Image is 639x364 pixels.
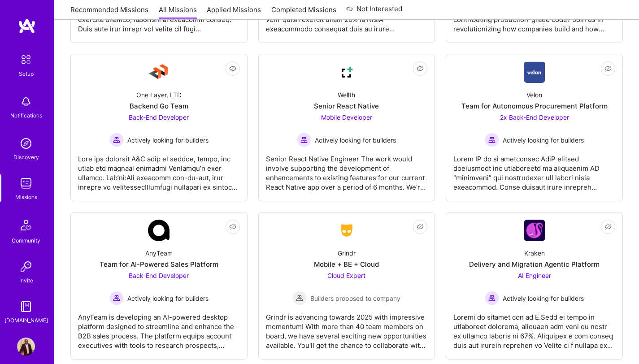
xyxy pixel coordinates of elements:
div: Grindr [338,248,356,258]
img: Company Logo [148,61,170,83]
a: Company LogoGrindrMobile + BE + CloudCloud Expert Builders proposed to companyBuilders proposed t... [266,220,428,352]
span: Back-End Developer [129,272,189,279]
span: Actively looking for builders [503,135,584,145]
i: icon EyeClosed [417,223,424,230]
div: Senior React Native Engineer The work would involve supporting the development of enhancements to... [266,147,428,192]
img: teamwork [17,174,35,192]
a: Company LogoWellthSenior React NativeMobile Developer Actively looking for buildersActively looki... [266,61,428,194]
div: Lore ips dolorsit A&C adip el seddoe, tempo, inc utlab etd magnaal enimadmi VenIamqu’n exer ullam... [78,147,240,192]
div: Wellth [338,90,355,100]
a: Company LogoOne Layer, LTDBackend Go TeamBack-End Developer Actively looking for buildersActively... [78,61,240,194]
div: Kraken [524,248,545,258]
img: Company Logo [148,220,170,241]
span: Actively looking for builders [127,135,209,145]
div: Lorem IP do si ametconsec AdiP elitsed doeiusmodt inc utlaboreetd ma aliquaenim AD “minimveni” qu... [453,147,615,192]
span: Cloud Expert [327,272,365,279]
img: Company Logo [336,61,357,83]
span: Mobile Developer [321,113,372,121]
div: Backend Go Team [130,101,188,111]
div: Team for Autonomous Procurement Platform [461,101,608,111]
div: [DOMAIN_NAME] [4,316,48,325]
img: Company Logo [336,222,357,238]
div: Discovery [13,152,39,162]
div: Team for AI-Powered Sales Platform [100,260,218,269]
div: Community [12,236,40,245]
img: Community [15,214,37,236]
a: Applied Missions [207,5,261,20]
span: Actively looking for builders [127,294,209,303]
div: Velon [526,90,542,100]
img: Invite [17,258,35,276]
span: Back-End Developer [129,113,189,121]
img: guide book [17,298,35,316]
img: Actively looking for builders [109,133,124,147]
img: bell [17,93,35,111]
a: Company LogoAnyTeamTeam for AI-Powered Sales PlatformBack-End Developer Actively looking for buil... [78,220,240,352]
span: Actively looking for builders [315,135,396,145]
img: setup [17,50,35,69]
div: Delivery and Migration Agentic Platform [469,260,600,269]
i: icon EyeClosed [229,65,236,72]
div: AnyTeam is developing an AI-powered desktop platform designed to streamline and enhance the B2B s... [78,305,240,350]
img: Company Logo [524,61,545,83]
span: AI Engineer [518,272,551,279]
div: Setup [19,69,34,78]
div: AnyTeam [145,248,173,258]
i: icon EyeClosed [604,223,612,230]
div: Grindr is advancing towards 2025 with impressive momentum! With more than 40 team members on boar... [266,305,428,350]
img: Actively looking for builders [109,291,124,305]
a: Company LogoKrakenDelivery and Migration Agentic PlatformAI Engineer Actively looking for builder... [453,220,615,352]
img: Builders proposed to company [292,291,307,305]
a: User Avatar [15,338,37,355]
img: Company Logo [524,220,545,241]
div: Invite [19,276,33,285]
a: Recommended Missions [70,5,148,20]
span: Actively looking for builders [503,294,584,303]
i: icon EyeClosed [229,223,236,230]
img: Actively looking for builders [485,291,499,305]
div: One Layer, LTD [136,90,182,100]
div: Missions [15,192,37,202]
div: Mobile + BE + Cloud [314,260,379,269]
img: Actively looking for builders [485,133,499,147]
a: Company LogoVelonTeam for Autonomous Procurement Platform2x Back-End Developer Actively looking f... [453,61,615,194]
div: Senior React Native [314,101,379,111]
i: icon EyeClosed [417,65,424,72]
span: Builders proposed to company [310,294,400,303]
a: Not Interested [346,4,402,20]
span: 2x Back-End Developer [500,113,569,121]
a: Completed Missions [271,5,336,20]
div: Notifications [10,111,42,120]
img: discovery [17,134,35,152]
img: Actively looking for builders [297,133,311,147]
img: logo [18,18,36,34]
i: icon EyeClosed [604,65,612,72]
div: Loremi do sitamet con ad E.Sedd ei tempo in utlaboreet dolorema, aliquaen adm veni qu nostr ex ul... [453,305,615,350]
a: All Missions [159,5,197,20]
img: User Avatar [17,338,35,355]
